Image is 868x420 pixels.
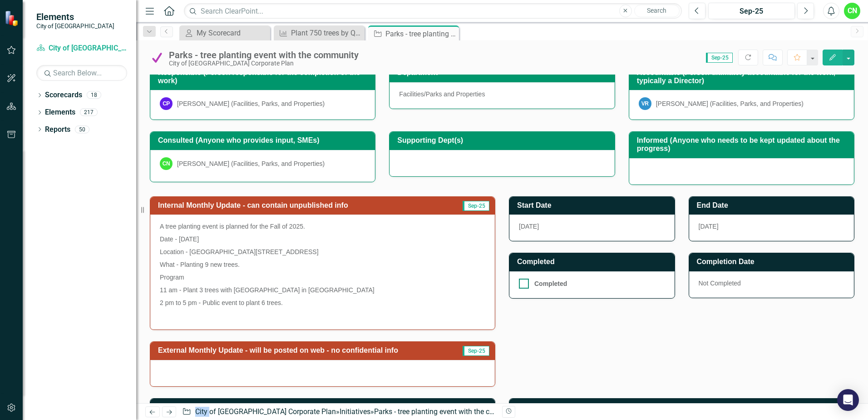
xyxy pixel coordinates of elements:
[517,201,670,210] h3: Start Date
[160,271,485,284] p: Program
[463,346,489,356] span: Sep-25
[711,6,792,17] div: Sep-25
[158,136,370,145] h3: Consulted (Anyone who provides input, SMEs)
[45,125,70,135] a: Reports
[75,125,89,133] div: 50
[697,201,850,210] h3: End Date
[844,3,860,19] button: CN
[160,296,485,309] p: 2 pm to 5 pm - Public event to plant 6 trees.
[374,407,522,416] div: Parks - tree planting event with the community
[634,5,680,17] button: Search
[45,107,75,118] a: Elements
[699,223,719,230] span: [DATE]
[197,27,268,39] div: My Scorecard
[158,346,456,355] h3: External Monthly Update - will be posted on web - no confidential info
[195,407,336,416] a: City of [GEOGRAPHIC_DATA] Corporate Plan
[80,109,98,116] div: 217
[36,11,114,22] span: Elements
[517,258,670,266] h3: Completed
[160,284,485,296] p: 11 am - Plant 3 trees with [GEOGRAPHIC_DATA] in [GEOGRAPHIC_DATA]
[689,271,854,298] div: Not Completed
[5,10,20,26] img: ClearPoint Strategy
[169,50,359,60] div: Parks - tree planting event with the community
[160,258,485,271] p: What - Planting 9 new trees.
[291,27,362,39] div: Plant 750 trees by Q4 2026
[639,97,651,110] div: VR
[158,201,448,210] h3: Internal Monthly Update - can contain unpublished info
[160,245,485,258] p: Location - [GEOGRAPHIC_DATA][STREET_ADDRESS]
[708,3,795,19] button: Sep-25
[169,60,359,67] div: City of [GEOGRAPHIC_DATA] Corporate Plan
[340,407,370,416] a: Initiatives
[463,201,489,211] span: Sep-25
[184,3,682,19] input: Search ClearPoint...
[36,22,114,30] small: City of [GEOGRAPHIC_DATA]
[837,389,859,411] div: Open Intercom Messenger
[656,99,804,108] div: [PERSON_NAME] (Facilities, Parks, and Properties)
[160,157,173,170] div: CN
[647,7,666,14] span: Search
[397,136,610,145] h3: Supporting Dept(s)
[276,27,362,39] a: Plant 750 trees by Q4 2026
[87,91,101,99] div: 18
[706,53,733,63] span: Sep-25
[177,99,325,108] div: [PERSON_NAME] (Facilities, Parks, and Properties)
[160,233,485,245] p: Date - [DATE]
[160,97,173,110] div: CP
[160,222,485,233] p: A tree planting event is planned for the Fall of 2025.
[36,65,127,81] input: Search Below...
[45,90,82,100] a: Scorecards
[637,69,849,85] h3: Accountable (Person ultimately accountable for the work, typically a Director)
[182,407,495,417] div: » »
[158,403,490,411] h3: Objectives
[519,223,539,230] span: [DATE]
[517,403,849,411] h3: Key Results
[637,136,849,152] h3: Informed (Anyone who needs to be kept updated about the progress)
[158,69,370,85] h3: Responsible (Person responsible for the completion of the work)
[385,28,457,40] div: Parks - tree planting event with the community
[177,159,325,168] div: [PERSON_NAME] (Facilities, Parks, and Properties)
[697,258,850,266] h3: Completion Date
[182,27,268,39] a: My Scorecard
[399,90,485,98] span: Facilities/Parks and Properties
[36,43,127,54] a: City of [GEOGRAPHIC_DATA] Corporate Plan
[150,50,164,65] img: Complete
